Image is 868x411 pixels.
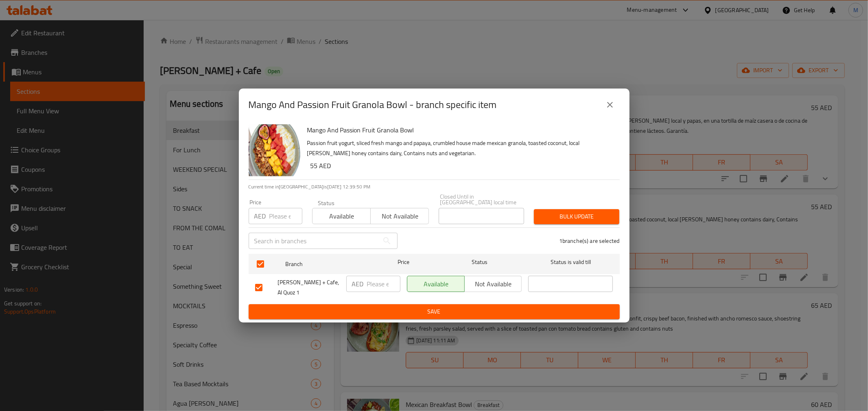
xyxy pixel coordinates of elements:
[540,212,613,222] span: Bulk update
[464,276,522,292] button: Not available
[249,124,301,176] img: Mango And Passion Fruit Granola Bowl
[468,278,519,290] span: Not available
[534,209,619,224] button: Bulk update
[278,277,340,298] span: [PERSON_NAME] + Cafe, Al Quoz 1
[376,257,431,267] span: Price
[255,307,613,317] span: Save
[285,259,370,269] span: Branch
[411,278,461,290] span: Available
[249,183,620,190] p: Current time in [GEOGRAPHIC_DATA] is [DATE] 12:39:50 PM
[269,208,302,224] input: Please enter price
[528,257,613,267] span: Status is valid till
[254,211,266,221] p: AED
[600,95,620,115] button: close
[374,210,426,222] span: Not available
[249,233,379,249] input: Search in branches
[316,210,367,222] span: Available
[312,208,371,224] button: Available
[367,276,400,292] input: Please enter price
[370,208,429,224] button: Not available
[310,160,613,171] h6: 55 AED
[352,279,364,289] p: AED
[407,276,465,292] button: Available
[307,138,613,158] p: Passion fruit yogurt, sliced fresh mango and papaya, crumbled house made mexican granola, toasted...
[437,257,522,267] span: Status
[249,304,620,319] button: Save
[559,237,620,245] p: 1 branche(s) are selected
[307,124,613,136] h6: Mango And Passion Fruit Granola Bowl
[249,98,497,111] h2: Mango And Passion Fruit Granola Bowl - branch specific item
